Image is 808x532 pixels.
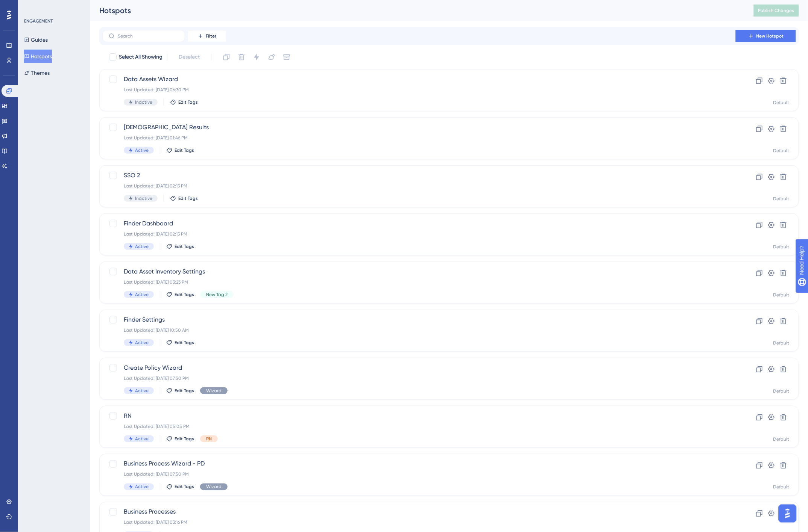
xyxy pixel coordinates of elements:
span: New Hotspot [756,33,784,39]
button: Guides [24,33,48,47]
div: Default [773,100,790,106]
span: Finder Dashboard [124,219,714,228]
span: New Tag 2 [206,292,228,298]
button: Edit Tags [166,436,194,442]
span: Wizard [206,388,222,394]
button: Edit Tags [166,292,194,298]
span: Inactive [135,99,152,105]
span: Edit Tags [178,195,198,201]
div: Default [773,196,790,202]
iframe: UserGuiding AI Assistant Launcher [776,502,799,525]
div: Default [773,484,790,490]
span: Edit Tags [175,388,194,394]
span: Edit Tags [178,99,198,105]
span: Active [135,388,149,394]
div: Default [773,148,790,154]
span: Deselect [179,53,200,62]
span: Create Policy Wizard [124,363,714,372]
span: Active [135,340,149,346]
span: Data Assets Wizard [124,75,714,84]
div: Default [773,244,790,250]
span: Edit Tags [175,147,194,153]
button: Publish Changes [754,5,799,17]
button: Themes [24,66,50,80]
span: Business Processes [124,508,714,517]
span: Select All Showing [119,53,163,62]
button: Edit Tags [166,340,194,346]
button: Edit Tags [166,243,194,249]
span: Active [135,436,149,442]
span: Active [135,484,149,490]
span: Active [135,243,149,249]
span: Finder Settings [124,315,714,324]
span: Publish Changes [758,8,794,14]
div: Last Updated: [DATE] 06:30 PM [124,87,714,93]
span: Active [135,147,149,153]
div: Default [773,340,790,346]
button: Edit Tags [166,484,194,490]
span: Edit Tags [175,436,194,442]
span: Filter [206,33,216,39]
span: Data Asset Inventory Settings [124,267,714,276]
button: Edit Tags [166,147,194,153]
span: Active [135,292,149,298]
div: Last Updated: [DATE] 07:50 PM [124,472,714,478]
span: Business Process Wizard - PD [124,459,714,469]
span: Edit Tags [175,292,194,298]
button: New Hotspot [736,30,796,42]
div: Default [773,292,790,298]
span: RN [124,411,714,420]
div: Last Updated: [DATE] 05:05 PM [124,423,714,429]
div: Last Updated: [DATE] 01:46 PM [124,135,714,141]
div: Last Updated: [DATE] 03:23 PM [124,279,714,285]
div: Last Updated: [DATE] 02:13 PM [124,183,714,189]
span: SSO 2 [124,171,714,180]
span: Edit Tags [175,484,194,490]
span: [DEMOGRAPHIC_DATA] Results [124,123,714,132]
button: Edit Tags [170,99,198,105]
button: Hotspots [24,50,52,63]
button: Edit Tags [170,195,198,201]
div: ENGAGEMENT [24,18,53,24]
div: Default [773,388,790,394]
input: Search [118,33,179,39]
span: Edit Tags [175,340,194,346]
span: RN [206,436,212,442]
div: Last Updated: [DATE] 10:50 AM [124,327,714,333]
span: Edit Tags [175,243,194,249]
button: Filter [188,30,226,42]
div: Last Updated: [DATE] 03:16 PM [124,520,714,526]
span: Need Help? [18,2,47,11]
div: Hotspots [99,5,735,16]
span: Inactive [135,195,152,201]
button: Edit Tags [166,388,194,394]
div: Default [773,436,790,442]
button: Deselect [172,50,207,64]
span: Wizard [206,484,222,490]
div: Last Updated: [DATE] 02:13 PM [124,231,714,237]
div: Last Updated: [DATE] 07:50 PM [124,375,714,381]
